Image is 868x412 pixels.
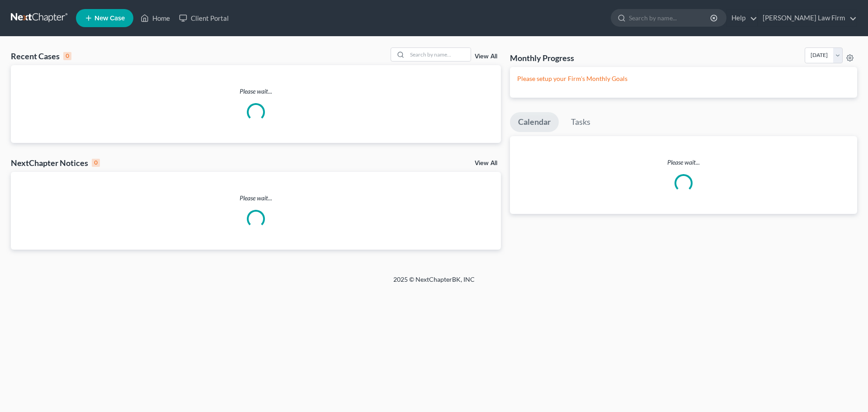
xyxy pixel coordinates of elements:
a: View All [475,53,497,60]
p: Please setup your Firm's Monthly Goals [517,74,850,83]
a: Help [727,10,757,26]
a: Home [136,10,175,26]
input: Search by name... [407,48,471,61]
a: [PERSON_NAME] Law Firm [758,10,857,26]
a: Calendar [510,112,559,132]
div: 0 [92,159,100,167]
p: Please wait... [510,158,857,167]
div: Recent Cases [11,51,71,62]
p: Please wait... [11,87,501,96]
span: New Case [94,15,125,22]
h3: Monthly Progress [510,52,574,63]
div: NextChapter Notices [11,157,100,168]
input: Search by name... [629,9,712,26]
a: Tasks [563,112,599,132]
a: View All [475,160,497,166]
p: Please wait... [11,194,501,203]
a: Client Portal [175,10,233,26]
div: 2025 © NextChapterBK, INC [176,275,692,291]
div: 0 [63,52,71,60]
